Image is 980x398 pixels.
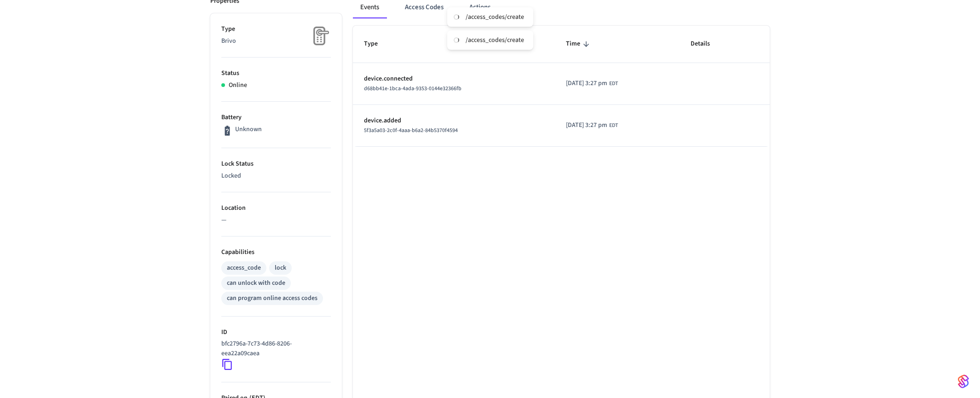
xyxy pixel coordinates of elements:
[466,36,524,44] div: /access_codes/create
[364,85,461,92] span: d68bb41e-1bca-4ada-9353-0144e32366fb
[221,215,331,225] p: —
[229,81,247,90] p: Online
[221,171,331,181] p: Locked
[566,79,607,88] span: [DATE] 3:27 pm
[353,26,770,146] table: sticky table
[566,37,592,51] span: Time
[221,248,331,257] p: Capabilities
[364,74,544,84] p: device.connected
[275,263,286,273] div: lock
[221,328,331,337] p: ID
[566,121,607,130] span: [DATE] 3:27 pm
[221,69,331,78] p: Status
[691,37,722,51] span: Details
[221,36,331,46] p: Brivo
[221,339,327,358] p: bfc2796a-7c73-4d86-8206-eea22a09caea
[364,127,458,134] span: 5f3a5a03-2c0f-4aaa-b6a2-84b5370f4594
[609,121,618,130] span: EDT
[221,203,331,213] p: Location
[227,278,285,288] div: can unlock with code
[308,24,331,47] img: Placeholder Lock Image
[466,13,524,21] div: /access_codes/create
[566,79,618,88] div: America/New_York
[227,263,261,273] div: access_code
[364,37,390,51] span: Type
[221,24,331,34] p: Type
[364,116,544,126] p: device.added
[566,121,618,130] div: America/New_York
[958,374,969,389] img: SeamLogoGradient.69752ec5.svg
[221,159,331,169] p: Lock Status
[227,294,317,303] div: can program online access codes
[235,125,262,134] p: Unknown
[609,80,618,88] span: EDT
[221,113,331,122] p: Battery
